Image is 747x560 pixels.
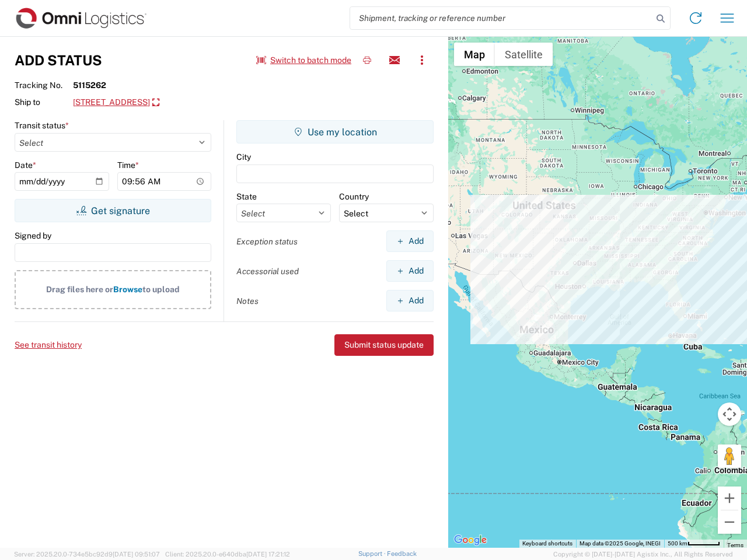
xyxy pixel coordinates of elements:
[386,290,434,311] button: Add
[14,551,160,558] span: Server: 2025.20.0-734e5bc92d9
[350,7,652,29] input: Shipment, tracking or reference number
[718,444,741,468] button: Drag Pegman onto the map to open Street View
[454,43,495,66] button: Show street map
[580,540,661,547] span: Map data ©2025 Google, INEGI
[15,52,102,69] h3: Add Status
[495,43,553,66] button: Show satellite imagery
[451,533,490,548] a: Open this area in Google Maps (opens a new window)
[334,334,434,356] button: Submit status update
[46,285,113,294] span: Drag files here or
[165,551,290,558] span: Client: 2025.20.0-e640dba
[113,285,142,294] span: Browse
[668,540,687,547] span: 500 km
[236,152,251,162] label: City
[246,551,290,558] span: [DATE] 17:21:12
[522,540,573,548] button: Keyboard shortcuts
[236,296,259,306] label: Notes
[553,549,733,559] span: Copyright © [DATE]-[DATE] Agistix Inc., All Rights Reserved
[15,120,69,131] label: Transit status
[718,402,741,426] button: Map camera controls
[386,230,434,252] button: Add
[113,551,160,558] span: [DATE] 09:51:07
[73,80,106,90] strong: 5115262
[15,97,73,107] span: Ship to
[727,542,743,548] a: Terms
[15,80,73,90] span: Tracking No.
[15,199,211,222] button: Get signature
[451,533,490,548] img: Google
[236,236,298,247] label: Exception status
[73,93,159,113] a: [STREET_ADDRESS]
[236,120,434,143] button: Use my location
[339,191,369,202] label: Country
[718,487,741,510] button: Zoom in
[256,51,351,70] button: Switch to batch mode
[236,266,299,276] label: Accessorial used
[15,335,82,355] button: See transit history
[664,540,724,548] button: Map Scale: 500 km per 52 pixels
[142,285,180,294] span: to upload
[718,510,741,534] button: Zoom out
[358,550,388,557] a: Support
[15,230,51,241] label: Signed by
[117,160,139,170] label: Time
[15,160,36,170] label: Date
[386,260,434,282] button: Add
[236,191,257,202] label: State
[387,550,417,557] a: Feedback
